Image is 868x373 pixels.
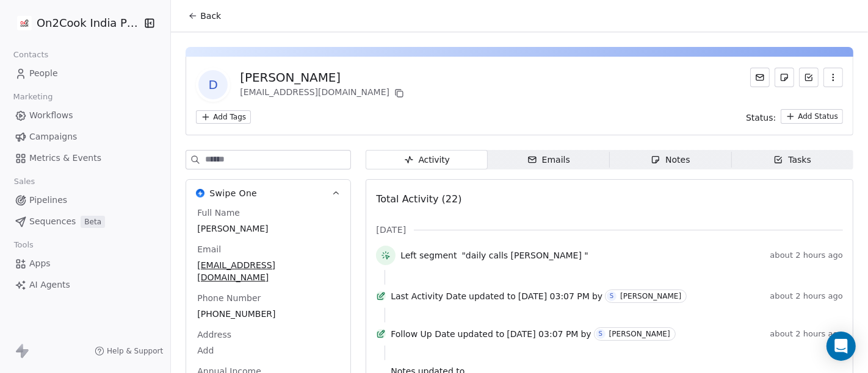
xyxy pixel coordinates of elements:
[527,154,570,166] div: Emails
[107,346,163,356] span: Help & Support
[196,110,251,124] button: Add Tags
[81,216,105,228] span: Beta
[209,187,257,199] span: Swipe One
[746,112,776,124] span: Status:
[8,88,58,106] span: Marketing
[10,211,161,232] a: SequencesBeta
[592,290,602,302] span: by
[10,254,161,274] a: Apps
[29,130,77,143] span: Campaigns
[15,13,135,34] button: On2Cook India Pvt. Ltd.
[195,329,234,341] span: Address
[195,243,223,255] span: Email
[458,328,505,340] span: updated to
[240,69,407,86] div: [PERSON_NAME]
[391,328,455,340] span: Follow Up Date
[17,16,32,30] img: on2cook%20logo-04%20copy.jpg
[773,154,811,166] div: Tasks
[10,148,161,168] a: Metrics & Events
[95,346,163,356] a: Help & Support
[186,180,350,207] button: Swipe OneSwipe One
[37,15,140,31] span: On2Cook India Pvt. Ltd.
[196,189,204,197] img: Swipe One
[8,46,54,64] span: Contacts
[29,194,67,207] span: Pipelines
[10,190,161,210] a: Pipelines
[507,328,578,340] span: [DATE] 03:07 PM
[781,109,843,124] button: Add Status
[10,105,161,126] a: Workflows
[469,290,516,302] span: updated to
[376,224,406,236] span: [DATE]
[581,328,591,340] span: by
[826,332,856,361] div: Open Intercom Messenger
[200,10,221,22] span: Back
[10,63,161,83] a: People
[195,207,242,219] span: Full Name
[195,292,263,304] span: Phone Number
[9,172,40,191] span: Sales
[462,249,588,261] span: "daily calls [PERSON_NAME] "
[770,329,843,339] span: about 2 hours ago
[29,257,51,270] span: Apps
[400,249,457,261] span: Left segment
[197,259,339,283] span: [EMAIL_ADDRESS][DOMAIN_NAME]
[9,236,38,254] span: Tools
[29,279,70,291] span: AI Agents
[29,215,76,228] span: Sequences
[181,5,228,27] button: Back
[610,291,613,301] div: S
[620,292,681,300] div: [PERSON_NAME]
[651,154,690,166] div: Notes
[240,86,407,101] div: [EMAIL_ADDRESS][DOMAIN_NAME]
[770,250,843,260] span: about 2 hours ago
[376,193,461,205] span: Total Activity (22)
[391,290,466,302] span: Last Activity Date
[599,329,602,339] div: S
[29,152,101,165] span: Metrics & Events
[609,330,670,338] div: [PERSON_NAME]
[29,109,73,122] span: Workflows
[29,67,58,80] span: People
[10,127,161,147] a: Campaigns
[197,344,339,357] span: Add
[197,222,339,235] span: [PERSON_NAME]
[10,275,161,295] a: AI Agents
[518,290,590,302] span: [DATE] 03:07 PM
[198,70,228,99] span: D
[197,308,339,320] span: [PHONE_NUMBER]
[770,291,843,301] span: about 2 hours ago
